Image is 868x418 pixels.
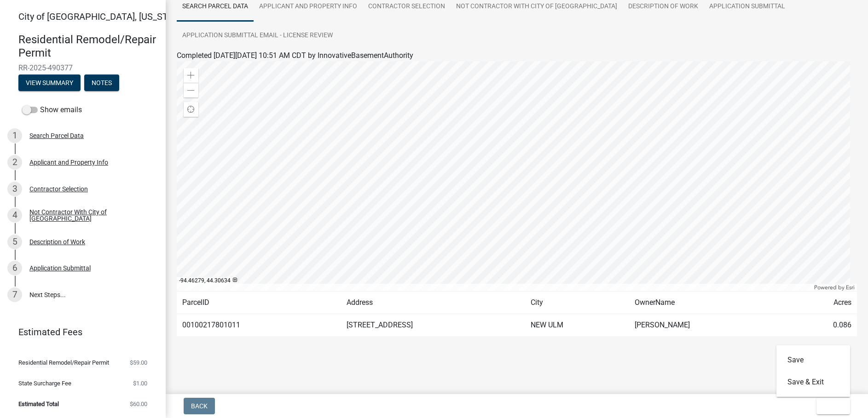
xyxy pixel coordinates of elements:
[18,74,81,91] button: View Summary
[7,323,151,341] a: Estimated Fees
[184,83,198,97] div: Zoom out
[776,345,850,397] div: Exit
[7,155,22,170] div: 2
[525,292,629,314] td: City
[29,132,84,139] div: Search Parcel Data
[177,314,341,337] td: 00100217801011
[84,74,119,91] button: Notes
[84,80,119,87] wm-modal-confirm: Notes
[18,33,158,60] h4: Residential Remodel/Repair Permit
[816,398,850,414] button: Exit
[787,292,857,314] td: Acres
[29,209,151,222] div: Not Contractor With City of [GEOGRAPHIC_DATA]
[18,360,109,366] span: Residential Remodel/Repair Permit
[184,102,198,117] div: Find my location
[29,265,91,271] div: Application Submittal
[29,186,88,192] div: Contractor Selection
[525,314,629,337] td: NEW ULM
[18,380,71,386] span: State Surcharge Fee
[22,104,82,115] label: Show emails
[629,292,787,314] td: OwnerName
[29,159,108,166] div: Applicant and Property Info
[7,287,22,302] div: 7
[812,284,857,291] div: Powered by
[184,68,198,83] div: Zoom in
[184,398,215,414] button: Back
[824,402,837,410] span: Exit
[7,208,22,223] div: 4
[776,349,850,371] button: Save
[130,401,147,407] span: $60.00
[7,182,22,196] div: 3
[18,80,81,87] wm-modal-confirm: Summary
[29,239,85,245] div: Description of Work
[18,401,59,407] span: Estimated Total
[776,371,850,393] button: Save & Exit
[18,11,186,22] span: City of [GEOGRAPHIC_DATA], [US_STATE]
[787,314,857,337] td: 0.086
[18,63,147,72] span: RR-2025-490377
[7,261,22,275] div: 6
[177,51,413,60] span: Completed [DATE][DATE] 10:51 AM CDT by InnovativeBasementAuthority
[7,235,22,249] div: 5
[341,292,525,314] td: Address
[177,21,338,51] a: Application Submittal Email - License Review
[846,284,855,291] a: Esri
[341,314,525,337] td: [STREET_ADDRESS]
[177,292,341,314] td: ParcelID
[191,402,208,410] span: Back
[629,314,787,337] td: [PERSON_NAME]
[130,360,147,366] span: $59.00
[7,128,22,143] div: 1
[133,380,147,386] span: $1.00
